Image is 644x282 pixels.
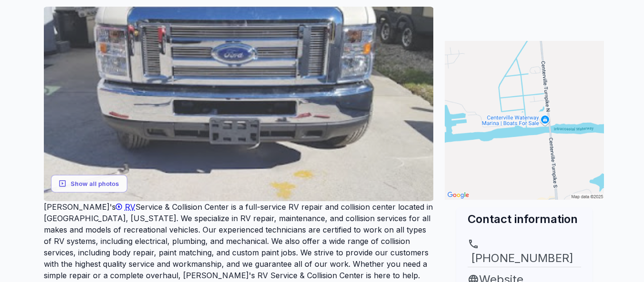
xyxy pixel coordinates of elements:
a: [PHONE_NUMBER] [468,238,581,267]
a: RV [116,202,135,212]
p: [PERSON_NAME]'s Service & Collision Center is a full-service RV repair and collision center locat... [44,201,434,281]
button: Show all photos [51,175,127,193]
h2: Contact information [468,211,581,227]
img: AJQcZqIdYG2cSGVxqenJ6X3NlmfNj0rU9how3emFaq4CPcs6Ke3MpgHSQZTCPMVwHpB1gan9w9uek0mlHahsD2f6KKODoOid8... [44,7,434,201]
span: RV [125,202,135,212]
img: Map for Pete's RV Service & Collision Center [445,41,604,200]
